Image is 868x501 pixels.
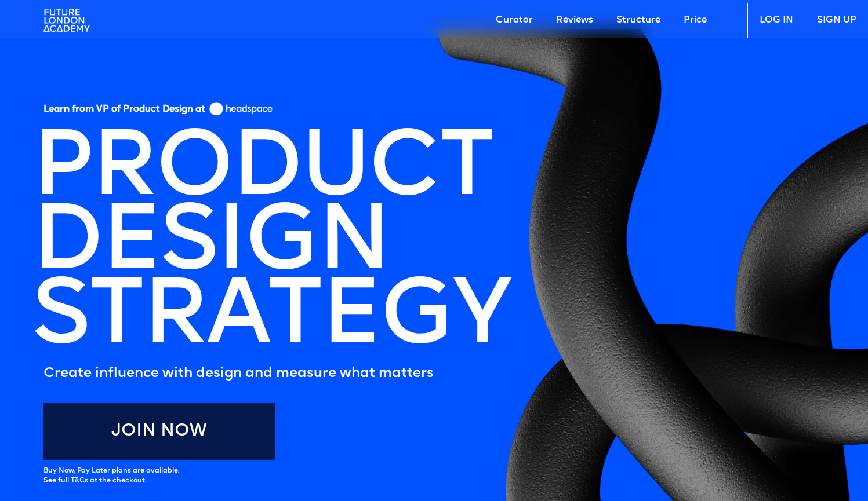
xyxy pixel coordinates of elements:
a: Structure [605,3,672,38]
a: Price [672,3,718,38]
h5: Learn from VP of Product Design at [43,104,205,119]
h5: Create influence with design and measure what matters [43,362,510,385]
a: Reviews [544,3,605,38]
div: Buy Now, Pay Later plans are available. See full T&Cs at the checkout. [43,466,179,486]
a: SIGN UP [805,3,868,38]
a: Join Now [43,403,275,460]
h1: PRODUCT DESIGN STRATEGY [32,134,510,356]
a: LOG IN [747,3,805,38]
a: Curator [484,3,544,38]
